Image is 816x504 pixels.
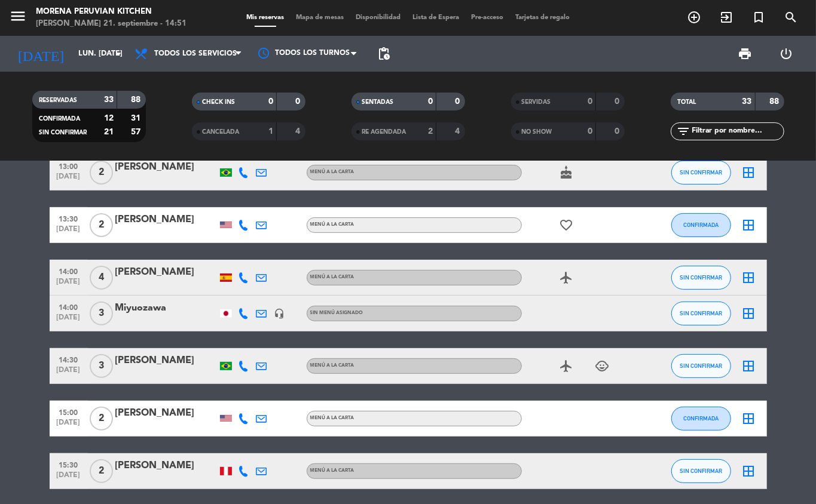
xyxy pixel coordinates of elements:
[36,6,187,18] div: Morena Peruvian Kitchen
[310,363,354,368] span: MENÚ A LA CARTA
[54,173,84,186] span: [DATE]
[54,419,84,432] span: [DATE]
[377,47,391,61] span: pending_actions
[742,218,756,232] i: border_all
[680,468,722,474] span: SIN CONFIRMAR
[310,170,354,174] span: MENÚ A LA CARTA
[615,127,622,136] strong: 0
[90,161,113,185] span: 2
[465,14,509,21] span: Pre-acceso
[588,127,592,136] strong: 0
[268,97,273,106] strong: 0
[560,359,574,373] i: airplanemode_active
[455,97,462,106] strong: 0
[54,366,84,380] span: [DATE]
[671,302,731,325] button: SIN CONFIRMAR
[680,310,722,316] span: SIN CONFIRMAR
[54,457,84,471] span: 15:30
[671,161,731,185] button: SIN CONFIRMAR
[54,211,84,225] span: 13:30
[90,354,113,378] span: 3
[104,114,114,122] strong: 12
[115,353,217,368] div: [PERSON_NAME]
[54,264,84,278] span: 14:00
[104,128,114,136] strong: 21
[9,7,27,29] button: menu
[54,352,84,366] span: 14:30
[9,7,27,25] i: menu
[90,213,113,237] span: 2
[54,314,84,327] span: [DATE]
[90,459,113,483] span: 2
[560,271,574,285] i: airplanemode_active
[54,405,84,419] span: 15:00
[671,266,731,290] button: SIN CONFIRMAR
[310,311,363,315] span: Sin menú asignado
[742,97,752,106] strong: 33
[39,130,87,136] span: SIN CONFIRMAR
[769,97,781,106] strong: 88
[362,129,407,135] span: RE AGENDADA
[683,415,719,422] span: CONFIRMADA
[9,41,72,67] i: [DATE]
[154,50,237,58] span: Todos los servicios
[36,18,187,30] div: [PERSON_NAME] 21. septiembre - 14:51
[595,359,610,373] i: child_care
[691,125,784,138] input: Filtrar por nombre...
[295,127,302,136] strong: 4
[680,362,722,369] span: SIN CONFIRMAR
[115,458,217,474] div: [PERSON_NAME]
[428,127,433,136] strong: 2
[766,36,807,72] div: LOG OUT
[310,468,354,473] span: MENÚ A LA CARTA
[455,127,462,136] strong: 4
[738,47,753,61] span: print
[54,471,84,485] span: [DATE]
[90,266,113,290] span: 4
[671,407,731,431] button: CONFIRMADA
[90,302,113,325] span: 3
[671,459,731,483] button: SIN CONFIRMAR
[742,359,756,373] i: border_all
[784,10,798,24] i: search
[54,225,84,239] span: [DATE]
[677,124,691,139] i: filter_list
[115,212,217,228] div: [PERSON_NAME]
[350,14,407,21] span: Disponibilidad
[680,274,722,281] span: SIN CONFIRMAR
[203,99,236,105] span: CHECK INS
[780,47,794,61] i: power_settings_new
[274,308,285,319] i: headset_mic
[588,97,592,106] strong: 0
[54,300,84,314] span: 14:00
[683,222,719,228] span: CONFIRMADA
[240,14,290,21] span: Mis reservas
[310,222,354,227] span: MENÚ A LA CARTA
[678,99,696,105] span: TOTAL
[310,275,354,279] span: MENÚ A LA CARTA
[719,10,734,24] i: exit_to_app
[742,464,756,478] i: border_all
[268,127,273,136] strong: 1
[310,416,354,420] span: MENÚ A LA CARTA
[742,306,756,321] i: border_all
[742,411,756,426] i: border_all
[560,165,574,180] i: cake
[115,405,217,421] div: [PERSON_NAME]
[39,116,81,122] span: CONFIRMADA
[203,129,240,135] span: CANCELADA
[111,47,126,61] i: arrow_drop_down
[509,14,576,21] span: Tarjetas de regalo
[39,97,78,103] span: RESERVADAS
[680,169,722,176] span: SIN CONFIRMAR
[615,97,622,106] strong: 0
[104,96,114,104] strong: 33
[54,278,84,291] span: [DATE]
[560,218,574,232] i: favorite_border
[671,213,731,237] button: CONFIRMADA
[687,10,701,24] i: add_circle_outline
[522,99,551,105] span: SERVIDAS
[407,14,465,21] span: Lista de Espera
[290,14,350,21] span: Mapa de mesas
[428,97,433,106] strong: 0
